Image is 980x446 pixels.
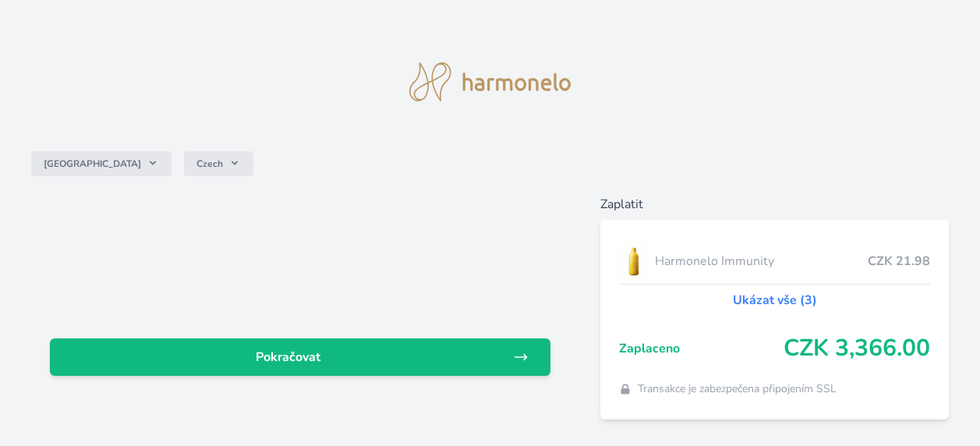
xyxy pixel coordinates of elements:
h6: Zaplatit [600,195,949,214]
a: Ukázat vše (3) [733,291,817,310]
button: Czech [184,151,253,176]
span: Zaplaceno [619,339,784,358]
span: Czech [196,158,223,170]
a: Pokračovat [50,338,550,376]
span: CZK 3,366.00 [784,334,930,363]
img: IMMUNITY_se_stinem_x-lo.jpg [619,242,649,281]
span: Transakce je zabezpečena připojením SSL [638,381,837,397]
span: Pokračovat [62,348,513,366]
span: [GEOGRAPHIC_DATA] [44,158,141,170]
span: CZK 21.98 [868,252,930,271]
span: Harmonelo Immunity [655,252,868,271]
img: logo.svg [409,62,571,101]
button: [GEOGRAPHIC_DATA] [31,151,172,176]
